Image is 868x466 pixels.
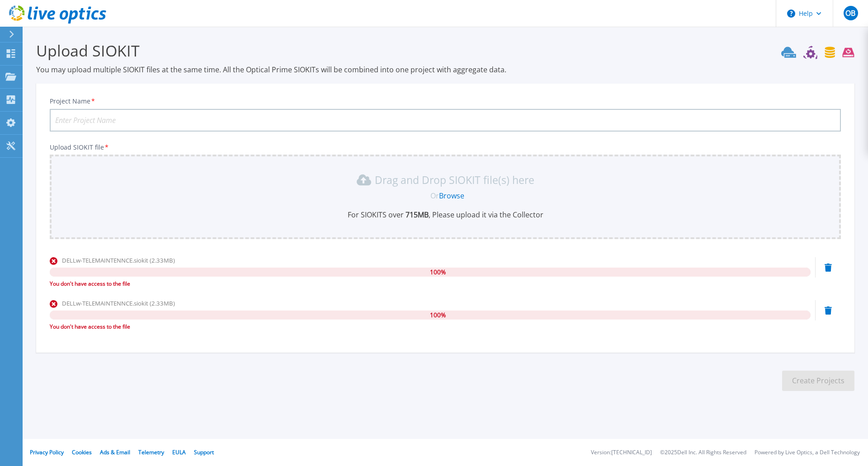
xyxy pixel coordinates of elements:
[755,450,860,456] li: Powered by Live Optics, a Dell Technology
[72,448,92,456] a: Cookies
[439,191,464,201] a: Browse
[50,279,811,288] div: You don't have access to the file
[30,448,64,456] a: Privacy Policy
[430,311,446,320] span: 100 %
[50,109,841,132] input: Enter Project Name
[62,299,175,307] span: DELLw-TELEMAINTENNCE.siokit (2.33MB)
[172,448,186,456] a: EULA
[50,322,811,331] div: You don't have access to the file
[430,191,439,201] span: Or
[55,173,835,220] div: Drag and Drop SIOKIT file(s) here OrBrowseFor SIOKITS over 715MB, Please upload it via the Collector
[591,450,652,456] li: Version: [TECHNICAL_ID]
[430,268,446,277] span: 100 %
[404,210,429,220] b: 715 MB
[36,65,854,75] p: You may upload multiple SIOKIT files at the same time. All the Optical Prime SIOKITs will be comb...
[194,448,214,456] a: Support
[50,144,841,151] p: Upload SIOKIT file
[375,175,534,184] p: Drag and Drop SIOKIT file(s) here
[782,371,854,391] button: Create Projects
[36,40,854,61] h3: Upload SIOKIT
[660,450,746,456] li: © 2025 Dell Inc. All Rights Reserved
[62,256,175,264] span: DELLw-TELEMAINTENNCE.siokit (2.33MB)
[138,448,164,456] a: Telemetry
[55,210,835,220] p: For SIOKITS over , Please upload it via the Collector
[100,448,130,456] a: Ads & Email
[50,98,96,104] label: Project Name
[845,9,855,17] span: OB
